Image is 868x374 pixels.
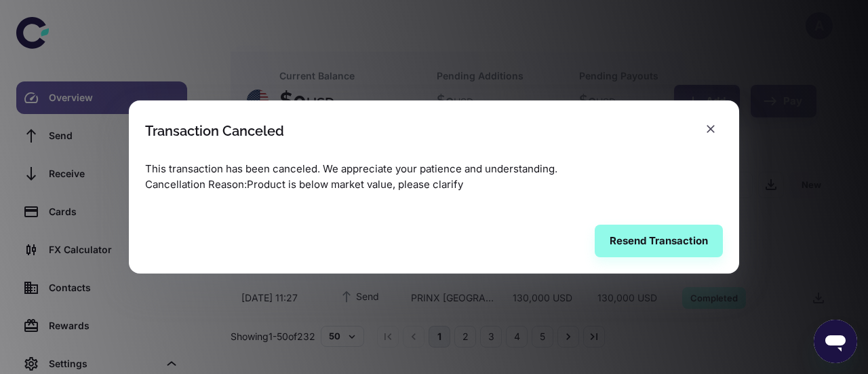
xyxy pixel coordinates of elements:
[145,177,723,193] p: Cancellation Reason :
[145,123,284,139] div: Transaction Canceled
[247,178,463,191] span: Product is below market value, please clarify
[595,225,723,257] button: Resend Transaction
[814,320,857,363] iframe: Button to launch messaging window
[145,162,723,177] p: This transaction has been canceled. We appreciate your patience and understanding.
